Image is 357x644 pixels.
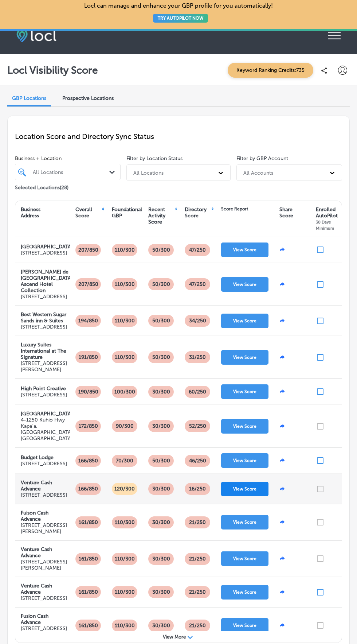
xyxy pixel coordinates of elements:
p: 161/850 [76,620,101,632]
span: Keyword Ranking Credits: 735 [228,63,313,78]
p: 90/300 [113,420,137,432]
p: 100/300 [111,386,138,398]
p: Locl Visibility Score [7,64,98,76]
p: 161/850 [76,516,101,528]
button: View Score [221,482,268,496]
strong: Venture Cash Advance [21,546,52,559]
div: All Locations [33,169,110,175]
p: 4-1250 Kuhio Hwy Kapaʻa, [GEOGRAPHIC_DATA] [GEOGRAPHIC_DATA] [21,417,72,442]
p: 50/300 [149,244,173,256]
p: 16 /250 [186,483,209,495]
p: 50/300 [149,351,173,363]
p: 110/300 [112,620,138,632]
div: Foundational GBP [112,206,142,219]
p: 50/300 [149,455,173,467]
p: 30/300 [149,386,173,398]
button: View Score [221,277,268,292]
p: [STREET_ADDRESS] [21,250,72,256]
p: [STREET_ADDRESS] [21,595,67,601]
button: View Score [221,419,268,434]
p: 21 /250 [186,553,209,565]
div: All Locations [133,170,164,176]
p: 70/300 [113,455,136,467]
a: View Score [221,515,268,529]
button: View Score [221,314,268,328]
p: 194/850 [75,315,101,327]
p: 166/850 [75,483,101,495]
button: TRY AUTOPILOT NOW [153,14,208,23]
p: 46 /250 [186,455,209,467]
strong: Luxury Suites International at The Signature [21,342,66,360]
button: View Score [221,618,268,633]
p: Selected Locations ( 28 ) [15,182,68,191]
strong: [PERSON_NAME] de [GEOGRAPHIC_DATA], Ascend Hotel Collection [21,269,74,294]
p: 30/300 [149,553,173,565]
p: 172/850 [76,420,101,432]
div: Score Report [221,206,248,212]
div: Enrolled AutoPilot [316,206,345,231]
p: 30/300 [149,620,173,632]
div: Business Address [21,206,40,219]
p: 191/850 [76,351,101,363]
strong: Budget Lodge [21,454,54,461]
strong: [GEOGRAPHIC_DATA] [21,411,72,417]
p: [STREET_ADDRESS] [21,392,67,398]
p: 207/850 [75,244,101,256]
a: View Score [221,585,268,600]
p: 21 /250 [186,516,209,528]
img: fda3e92497d09a02dc62c9cd864e3231.png [16,29,56,42]
p: 30/300 [149,516,173,528]
p: 47 /250 [186,278,209,290]
strong: Venture Cash Advance [21,480,52,492]
p: [STREET_ADDRESS] [21,492,67,498]
p: 52 /250 [186,420,209,432]
p: [STREET_ADDRESS][PERSON_NAME] [21,625,67,638]
p: 110/300 [112,278,138,290]
button: View Score [221,551,268,566]
p: 110/300 [112,516,138,528]
strong: Venture Cash Advance [21,583,52,595]
p: 110/300 [112,315,138,327]
strong: Fuison Cash Advance [21,510,48,522]
p: 207/850 [75,278,101,290]
label: Filter by Location Status [126,155,183,162]
p: 30/300 [149,420,173,432]
p: [STREET_ADDRESS] [21,294,74,300]
p: 30/300 [149,483,173,495]
p: 21 /250 [186,620,209,632]
p: 190/850 [75,386,101,398]
button: View Score [221,453,268,468]
label: Filter by GBP Account [236,155,288,162]
p: Locl can manage and enhance your GBP profile for you automatically! [84,2,273,27]
button: View Score [221,243,268,257]
span: 30 Days Minimum [316,220,334,231]
a: View Score [221,350,268,365]
span: Business + Location [15,155,121,162]
p: 31 /250 [186,351,209,363]
span: View More [163,634,186,640]
p: 110/300 [112,586,138,598]
strong: High Point Creative [21,385,66,392]
p: 60 /250 [186,386,209,398]
p: [STREET_ADDRESS][PERSON_NAME] [21,522,67,535]
span: Prospective Locations [62,95,114,101]
strong: Best Western Sugar Sands inn & Suites [21,311,66,324]
p: 110/300 [112,351,138,363]
strong: [GEOGRAPHIC_DATA] [21,244,72,250]
p: 50/300 [149,315,173,327]
p: Location Score and Directory Sync Status [15,132,342,141]
p: 30/300 [149,586,173,598]
div: Directory Score [185,206,211,219]
p: 34 /250 [186,315,209,327]
p: 120/300 [111,483,138,495]
p: 166/850 [75,455,101,467]
p: [STREET_ADDRESS] [21,461,67,467]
